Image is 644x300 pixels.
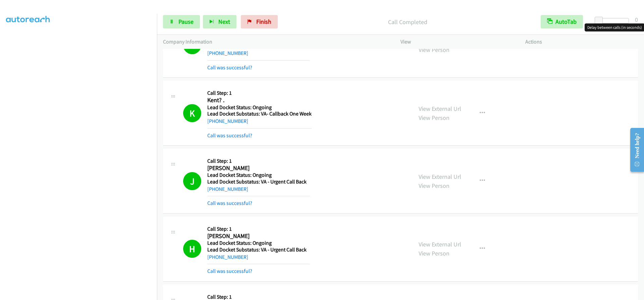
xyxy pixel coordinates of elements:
[207,118,248,124] a: [PHONE_NUMBER]
[207,132,252,139] a: Call was successful?
[287,17,529,26] p: Call Completed
[203,15,236,28] button: Next
[207,172,310,178] h5: Lead Docket Status: Ongoing
[183,172,201,190] h1: J
[207,232,310,240] h2: [PERSON_NAME]
[207,254,248,260] a: [PHONE_NUMBER]
[178,18,194,25] span: Pause
[207,200,252,206] a: Call was successful?
[207,226,310,232] h5: Call Step: 1
[207,164,310,172] h2: [PERSON_NAME]
[207,246,310,253] h5: Lead Docket Substatus: VA - Urgent Call Back
[635,15,638,24] div: 0
[241,15,278,28] a: Finish
[163,38,388,46] p: Company Information
[419,249,449,257] a: View Person
[207,50,248,56] a: [PHONE_NUMBER]
[207,110,312,117] h5: Lead Docket Substatus: VA- Callback One Week
[419,182,449,190] a: View Person
[256,18,271,25] span: Finish
[207,240,310,246] h5: Lead Docket Status: Ongoing
[207,64,252,71] a: Call was successful?
[207,178,310,185] h5: Lead Docket Substatus: VA - Urgent Call Back
[183,104,201,122] h1: K
[541,15,583,28] button: AutoTab
[218,18,230,25] span: Next
[419,46,449,54] a: View Person
[525,38,638,46] p: Actions
[207,268,252,274] a: Call was successful?
[419,173,461,180] a: View External Url
[419,114,449,122] a: View Person
[163,15,200,28] a: Pause
[207,158,310,164] h5: Call Step: 1
[207,104,312,111] h5: Lead Docket Status: Ongoing
[207,96,310,104] h2: Kent? .
[419,105,461,112] a: View External Url
[419,240,461,248] a: View External Url
[207,186,248,192] a: [PHONE_NUMBER]
[183,240,201,258] h1: H
[207,90,312,96] h5: Call Step: 1
[625,123,644,176] iframe: Resource Center
[400,38,513,46] p: View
